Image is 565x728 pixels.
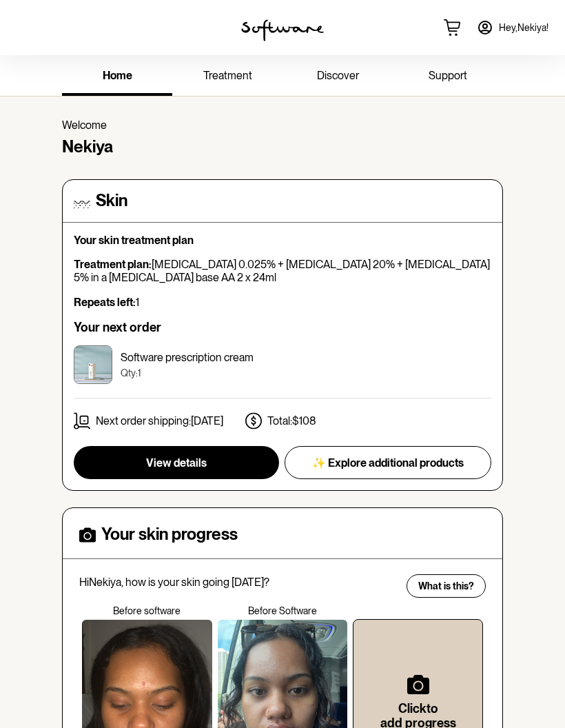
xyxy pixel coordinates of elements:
span: Hey, Nekiya ! [499,22,548,34]
p: Your skin treatment plan [74,234,491,247]
p: Before software [79,605,215,617]
a: treatment [172,58,282,96]
p: Welcome [62,119,503,132]
strong: Repeats left: [74,296,136,309]
span: home [103,69,132,82]
h6: Your next order [74,320,491,335]
button: What is this? [407,574,486,598]
button: View details [74,446,279,479]
img: cktujnfao00003e5xv1847p5a.jpg [74,345,112,384]
strong: Treatment plan: [74,258,152,271]
p: Software prescription cream [121,351,254,364]
span: ✨ Explore additional products [312,456,464,469]
span: discover [317,69,359,82]
span: treatment [203,69,252,82]
span: What is this? [418,580,474,592]
h4: Skin [96,191,127,211]
span: support [429,69,467,82]
p: Qty: 1 [121,367,254,379]
h4: Your skin progress [101,525,238,545]
img: software logo [241,19,324,41]
p: [MEDICAL_DATA] 0.025% + [MEDICAL_DATA] 20% + [MEDICAL_DATA] 5% in a [MEDICAL_DATA] base AA 2 x 24ml [74,258,491,284]
button: ✨ Explore additional products [285,446,491,479]
a: Hey,Nekiya! [469,11,557,44]
p: Hi Nekiya , how is your skin going [DATE]? [79,576,398,589]
h4: Nekiya [62,137,503,157]
a: discover [282,58,393,96]
p: Next order shipping: [DATE] [96,414,223,427]
a: home [62,58,172,96]
a: support [393,58,503,96]
span: View details [146,456,207,469]
p: Before Software [215,605,351,617]
p: Total: $108 [267,414,316,427]
p: 1 [74,296,491,309]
